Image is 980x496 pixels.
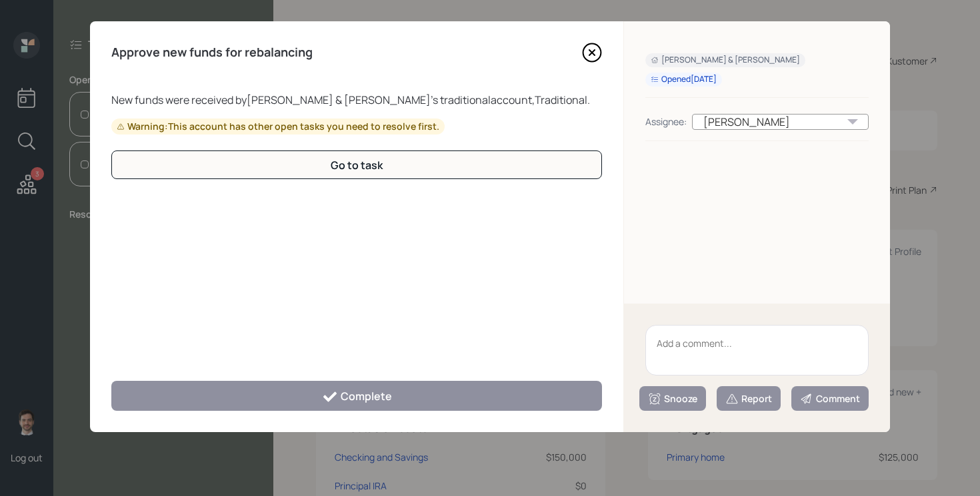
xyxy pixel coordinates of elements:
button: Report [717,386,781,411]
div: Comment [800,392,860,405]
div: [PERSON_NAME] & [PERSON_NAME] [651,55,800,66]
h4: Approve new funds for rebalancing [111,45,313,60]
button: Snooze [639,386,706,411]
div: Go to task [331,158,383,172]
div: Assignee: [645,115,687,128]
button: Complete [111,381,602,411]
div: Opened [DATE] [651,74,717,85]
div: Snooze [648,392,697,405]
div: [PERSON_NAME] [692,114,869,130]
div: Complete [322,389,392,405]
div: Report [725,392,772,405]
button: Comment [791,386,869,411]
div: Warning: This account has other open tasks you need to resolve first. [117,120,439,133]
button: Go to task [111,150,602,179]
div: New funds were received by [PERSON_NAME] & [PERSON_NAME] 's traditional account, Traditional . [111,92,602,108]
